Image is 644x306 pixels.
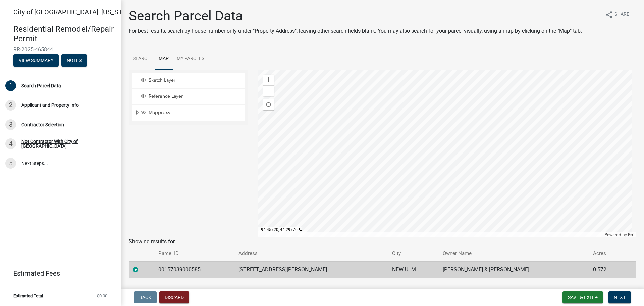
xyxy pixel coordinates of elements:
li: Sketch Layer [132,73,245,88]
a: My Parcels [173,48,208,70]
span: RR-2025-465844 [13,46,107,53]
span: Sketch Layer [147,77,243,83]
div: Powered by [603,232,636,237]
div: Sketch Layer [140,77,243,84]
th: City [388,246,439,261]
button: Save & Exit [562,291,603,303]
p: For best results, search by house number only under "Property Address", leaving other search fiel... [129,27,582,35]
button: Notes [61,54,87,67]
div: Applicant and Property Info [21,103,79,107]
wm-modal-confirm: Notes [61,58,87,63]
span: Reference Layer [147,93,243,99]
td: 0.572 [589,261,623,278]
button: Next [608,291,631,303]
a: Map [155,48,173,70]
li: Mapproxy [132,105,245,121]
a: Estimated Fees [5,267,110,280]
span: Estimated Total [13,294,43,298]
div: Mapproxy [140,110,243,116]
td: 00157039000585 [154,261,234,278]
th: Acres [589,246,623,261]
td: [STREET_ADDRESS][PERSON_NAME] [234,261,388,278]
div: Zoom out [263,85,274,96]
span: Back [139,295,151,300]
span: $0.00 [97,294,107,298]
i: share [605,11,613,19]
button: Discard [159,291,189,303]
button: Back [134,291,157,303]
a: Esri [628,232,634,237]
wm-modal-confirm: Summary [13,58,59,63]
span: Share [614,11,629,19]
div: Zoom in [263,75,274,85]
span: Mapproxy [147,110,243,116]
div: 2 [5,100,16,111]
div: 3 [5,119,16,130]
span: Save & Exit [568,295,594,300]
div: 5 [5,158,16,169]
th: Parcel ID [154,246,234,261]
div: Showing results for [129,237,636,246]
div: Reference Layer [140,93,243,100]
th: Owner Name [439,246,589,261]
li: Reference Layer [132,89,245,104]
button: View Summary [13,54,59,67]
h4: Residential Remodel/Repair Permit [13,24,115,44]
div: 4 [5,138,16,149]
div: Find my location [263,99,274,110]
td: NEW ULM [388,261,439,278]
a: Search [129,48,155,70]
div: Contractor Selection [21,122,64,127]
h1: Search Parcel Data [129,8,582,24]
div: Not Contractor With City of [GEOGRAPHIC_DATA] [21,139,110,148]
div: 1 [5,80,16,91]
span: Next [614,295,626,300]
div: Search Parcel Data [21,83,61,88]
td: [PERSON_NAME] & [PERSON_NAME] [439,261,589,278]
span: City of [GEOGRAPHIC_DATA], [US_STATE] [13,8,136,16]
button: shareShare [600,8,635,21]
ul: Layer List [131,72,246,123]
th: Address [234,246,388,261]
span: Expand [135,110,140,117]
